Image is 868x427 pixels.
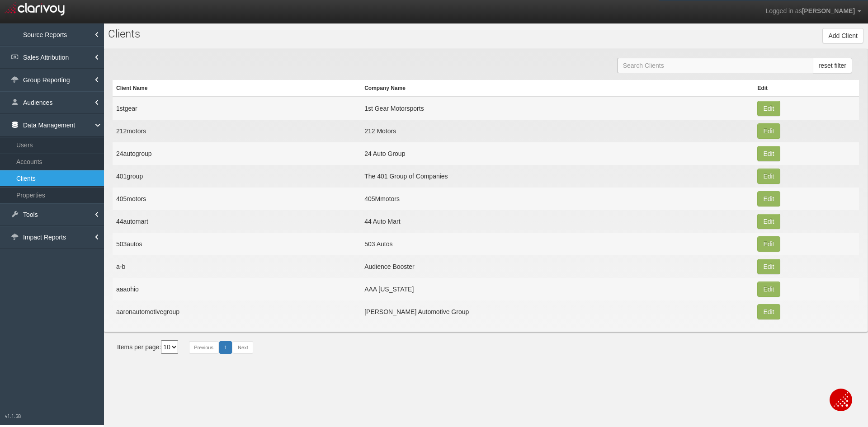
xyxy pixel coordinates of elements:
[113,300,361,323] td: aaronautomotivegroup
[361,188,754,210] td: 405Mmotors
[117,340,178,354] div: Items per page:
[361,97,754,120] td: 1st Gear Motorsports
[757,123,780,139] button: Edit
[757,101,780,116] button: Edit
[757,259,780,274] button: Edit
[361,80,754,97] th: Company Name
[113,255,361,278] td: a-b
[113,80,361,97] th: Client Name
[361,255,754,278] td: Audience Booster
[757,146,780,161] button: Edit
[802,7,855,14] span: [PERSON_NAME]
[113,233,361,255] td: 503autos
[361,210,754,233] td: 44 Auto Mart
[757,236,780,252] button: Edit
[113,142,361,165] td: 24autogroup
[822,28,863,43] button: Add Client
[757,191,780,206] button: Edit
[757,282,780,297] button: Edit
[361,120,754,142] td: 212 Motors
[113,188,361,210] td: 405motors
[757,214,780,229] button: Edit
[233,341,253,354] a: Next
[361,233,754,255] td: 503 Autos
[361,300,754,323] td: [PERSON_NAME] Automotive Group
[757,169,780,184] button: Edit
[113,165,361,188] td: 401group
[361,165,754,188] td: The 401 Group of Companies
[113,120,361,142] td: 212motors
[757,304,780,319] button: Edit
[113,278,361,300] td: aaaohio
[113,210,361,233] td: 44automart
[113,97,361,120] td: 1stgear
[361,278,754,300] td: AAA [US_STATE]
[617,58,813,73] input: Search Clients
[361,142,754,165] td: 24 Auto Group
[108,28,335,40] h1: Clients
[754,80,859,97] th: Edit
[189,341,218,354] a: Previous
[765,7,802,14] span: Logged in as
[813,58,852,73] button: reset filter
[219,341,232,354] a: 1
[759,0,868,22] a: Logged in as[PERSON_NAME]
